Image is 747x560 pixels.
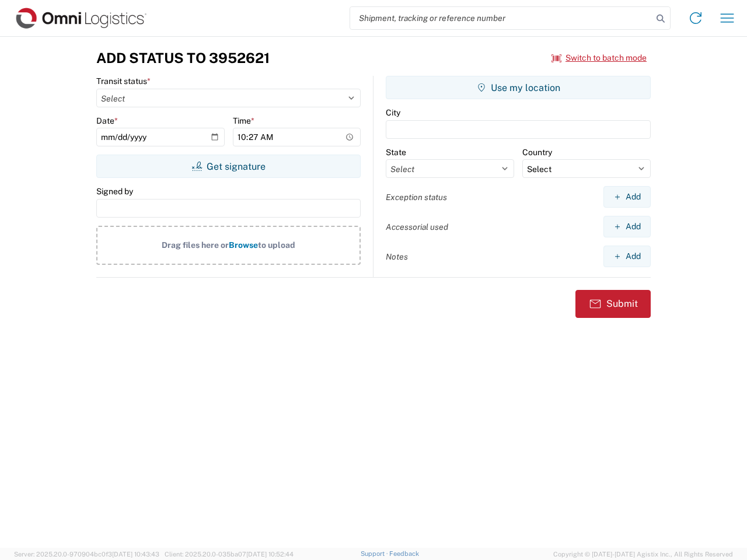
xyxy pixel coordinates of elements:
[96,76,151,86] label: Transit status
[386,192,447,202] label: Exception status
[96,186,133,197] label: Signed by
[162,240,229,250] span: Drag files here or
[96,50,270,66] h3: Add Status to 3952621
[603,216,651,237] button: Add
[165,551,294,558] span: Client: 2025.20.0-035ba07
[112,551,159,558] span: [DATE] 10:43:43
[603,246,651,267] button: Add
[575,290,651,318] button: Submit
[553,549,733,559] span: Copyright © [DATE]-[DATE] Agistix Inc., All Rights Reserved
[350,7,652,29] input: Shipment, tracking or reference number
[389,550,419,557] a: Feedback
[386,222,448,232] label: Accessorial used
[603,186,651,208] button: Add
[14,551,159,558] span: Server: 2025.20.0-970904bc0f3
[96,155,361,178] button: Get signature
[258,240,295,250] span: to upload
[386,107,400,118] label: City
[96,116,118,126] label: Date
[551,48,647,68] button: Switch to batch mode
[229,240,258,250] span: Browse
[361,550,390,557] a: Support
[246,551,294,558] span: [DATE] 10:52:44
[522,147,552,157] label: Country
[386,147,406,157] label: State
[386,251,408,262] label: Notes
[233,116,254,126] label: Time
[386,76,651,99] button: Use my location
